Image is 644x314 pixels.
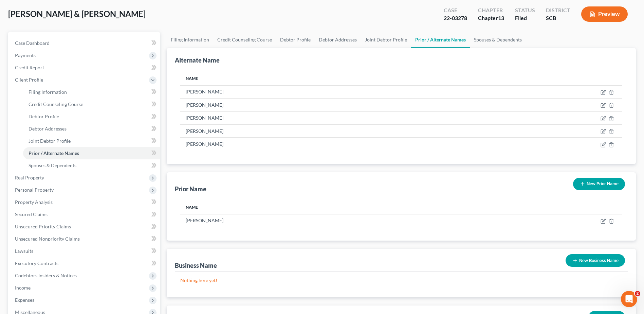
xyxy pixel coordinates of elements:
[15,40,50,46] span: Case Dashboard
[10,221,160,233] a: Unsecured Priority Claims
[15,211,48,217] span: Secured Claims
[581,6,628,22] button: Preview
[29,126,67,132] span: Debtor Addresses
[515,6,535,14] div: Status
[180,214,464,227] td: [PERSON_NAME]
[10,196,160,208] a: Property Analysis
[180,124,464,137] td: [PERSON_NAME]
[8,9,146,19] span: [PERSON_NAME] & [PERSON_NAME]
[444,6,467,14] div: Case
[180,277,622,284] p: Nothing here yet!
[15,248,33,254] span: Lawsuits
[23,147,160,159] a: Prior / Alternate Names
[29,101,83,107] span: Credit Counseling Course
[10,208,160,221] a: Secured Claims
[478,14,504,22] div: Chapter
[180,138,464,151] td: [PERSON_NAME]
[15,187,54,193] span: Personal Property
[515,14,535,22] div: Filed
[180,99,464,111] td: [PERSON_NAME]
[10,257,160,269] a: Executory Contracts
[180,72,464,85] th: Name
[23,86,160,98] a: Filing Information
[213,32,276,48] a: Credit Counseling Course
[411,32,470,48] a: Prior / Alternate Names
[566,254,625,267] button: New Business Name
[29,162,76,168] span: Spouses & Dependents
[621,291,637,307] iframe: Intercom live chat
[546,6,570,14] div: District
[15,285,31,291] span: Income
[29,138,71,144] span: Joint Debtor Profile
[29,150,79,156] span: Prior / Alternate Names
[29,114,59,119] span: Debtor Profile
[15,52,36,58] span: Payments
[635,291,640,296] span: 2
[23,123,160,135] a: Debtor Addresses
[15,175,44,180] span: Real Property
[23,98,160,110] a: Credit Counseling Course
[15,273,77,278] span: Codebtors Insiders & Notices
[315,32,361,48] a: Debtor Addresses
[29,89,67,95] span: Filing Information
[15,236,80,242] span: Unsecured Nonpriority Claims
[10,37,160,49] a: Case Dashboard
[10,62,160,74] a: Credit Report
[478,6,504,14] div: Chapter
[15,297,34,303] span: Expenses
[10,233,160,245] a: Unsecured Nonpriority Claims
[276,32,315,48] a: Debtor Profile
[23,110,160,123] a: Debtor Profile
[15,224,71,229] span: Unsecured Priority Claims
[175,261,217,269] div: Business Name
[180,200,464,214] th: Name
[180,111,464,124] td: [PERSON_NAME]
[470,32,526,48] a: Spouses & Dependents
[10,245,160,257] a: Lawsuits
[15,199,53,205] span: Property Analysis
[23,159,160,172] a: Spouses & Dependents
[15,65,44,70] span: Credit Report
[361,32,411,48] a: Joint Debtor Profile
[15,77,43,83] span: Client Profile
[180,85,464,98] td: [PERSON_NAME]
[498,15,504,21] span: 13
[175,56,220,64] div: Alternate Name
[444,14,467,22] div: 22-03278
[175,185,206,193] div: Prior Name
[573,178,625,190] button: New Prior Name
[546,14,570,22] div: SCB
[15,260,58,266] span: Executory Contracts
[167,32,213,48] a: Filing Information
[23,135,160,147] a: Joint Debtor Profile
